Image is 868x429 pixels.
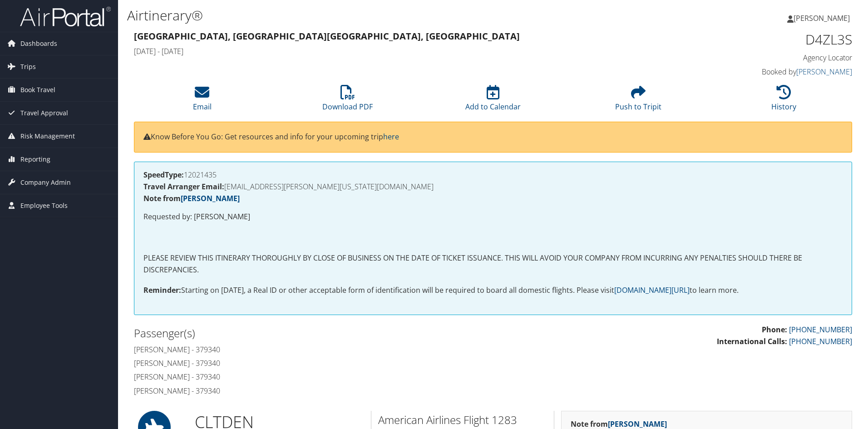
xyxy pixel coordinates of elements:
a: [PHONE_NUMBER] [789,325,852,335]
a: History [771,90,796,112]
a: [PERSON_NAME] [796,67,852,77]
strong: International Calls: [717,336,787,346]
h4: [DATE] - [DATE] [134,46,669,56]
h4: [PERSON_NAME] - 379340 [134,386,486,396]
a: [PERSON_NAME] [787,5,859,32]
strong: Note from [571,419,667,429]
h4: Booked by [683,67,852,77]
a: [DOMAIN_NAME][URL] [614,285,690,295]
h2: American Airlines Flight 1283 [378,412,547,428]
p: Know Before You Go: Get resources and info for your upcoming trip [143,131,843,143]
span: Dashboards [20,32,57,55]
span: Employee Tools [20,194,68,217]
h4: [PERSON_NAME] - 379340 [134,372,486,382]
strong: Phone: [762,325,787,335]
strong: Travel Arranger Email: [143,182,224,192]
p: Starting on [DATE], a Real ID or other acceptable form of identification will be required to boar... [143,285,843,296]
strong: Reminder: [143,285,181,295]
span: Company Admin [20,171,71,194]
span: Reporting [20,148,50,171]
a: Add to Calendar [465,90,521,112]
a: here [383,132,399,142]
h4: [PERSON_NAME] - 379340 [134,345,486,355]
h1: Airtinerary® [127,6,615,25]
h4: 12021435 [143,171,843,178]
a: [PERSON_NAME] [608,419,667,429]
p: PLEASE REVIEW THIS ITINERARY THOROUGHLY BY CLOSE OF BUSINESS ON THE DATE OF TICKET ISSUANCE. THIS... [143,252,843,276]
a: [PERSON_NAME] [181,193,240,203]
a: Push to Tripit [615,90,661,112]
a: [PHONE_NUMBER] [789,336,852,346]
h4: Agency Locator [683,53,852,63]
p: Requested by: [PERSON_NAME] [143,211,843,223]
h4: [EMAIL_ADDRESS][PERSON_NAME][US_STATE][DOMAIN_NAME] [143,183,843,190]
strong: Note from [143,193,240,203]
a: Email [193,90,212,112]
span: [PERSON_NAME] [794,13,850,23]
span: Risk Management [20,125,75,148]
h4: [PERSON_NAME] - 379340 [134,358,486,368]
a: Download PDF [322,90,373,112]
span: Travel Approval [20,102,68,124]
img: airportal-logo.png [20,6,111,27]
span: Trips [20,55,36,78]
span: Book Travel [20,79,55,101]
h2: Passenger(s) [134,325,486,341]
strong: [GEOGRAPHIC_DATA], [GEOGRAPHIC_DATA] [GEOGRAPHIC_DATA], [GEOGRAPHIC_DATA] [134,30,520,42]
strong: SpeedType: [143,170,184,180]
h1: D4ZL3S [683,30,852,49]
